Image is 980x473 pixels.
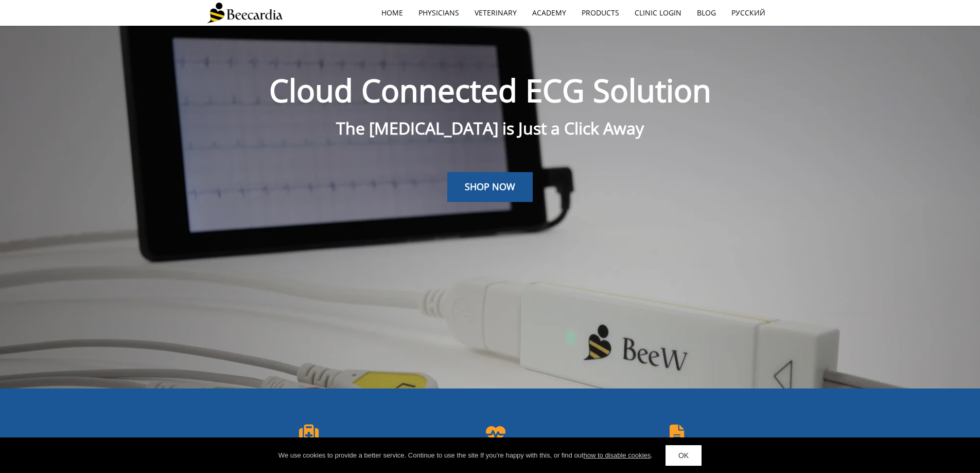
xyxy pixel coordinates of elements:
[278,450,653,461] div: We use cookies to provide a better service. Continue to use the site If you're happy with this, o...
[336,117,644,139] span: The [MEDICAL_DATA] is Just a Click Away
[689,1,724,25] a: Blog
[724,1,773,25] a: Русский
[666,445,702,466] a: OK
[374,1,411,25] a: home
[447,172,533,202] a: SHOP NOW
[465,180,515,193] span: SHOP NOW
[524,1,574,25] a: Academy
[411,1,467,25] a: Physicians
[207,3,283,23] img: Beecardia
[627,1,689,25] a: Clinic Login
[583,451,651,459] a: how to disable cookies
[467,1,524,25] a: Veterinary
[574,1,627,25] a: Products
[269,69,711,111] span: Cloud Connected ECG Solution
